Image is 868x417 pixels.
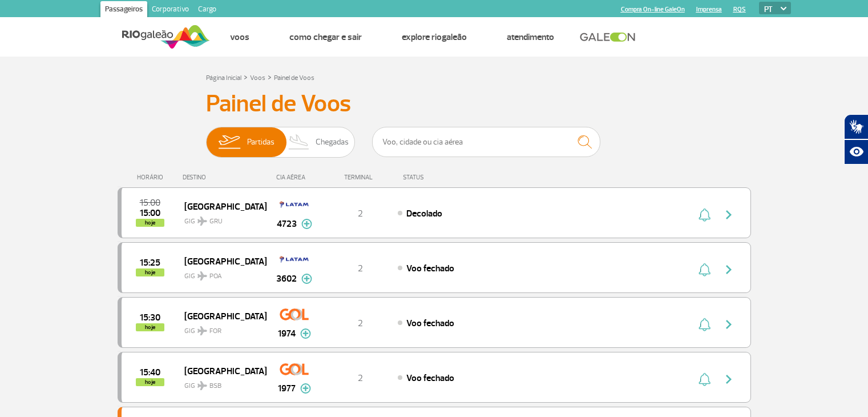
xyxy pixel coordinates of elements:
span: [GEOGRAPHIC_DATA] [184,308,257,323]
span: GIG [184,210,257,227]
img: seta-direita-painel-voo.svg [722,263,736,276]
a: Voos [230,31,249,43]
span: 2025-08-26 15:00:05 [140,209,160,217]
img: sino-painel-voo.svg [699,318,710,331]
span: Voo fechado [406,318,454,329]
span: Voo fechado [406,372,454,384]
span: Partidas [247,127,274,157]
img: destiny_airplane.svg [197,216,207,226]
img: sino-painel-voo.svg [699,208,710,222]
span: POA [209,271,222,282]
a: Página Inicial [206,74,241,82]
span: 2025-08-26 15:40:00 [140,368,160,376]
a: > [244,70,248,83]
span: BSB [209,381,221,391]
span: 3602 [276,272,297,286]
img: mais-info-painel-voo.svg [300,383,311,394]
span: hoje [136,219,164,227]
img: destiny_airplane.svg [197,381,207,390]
a: Imprensa [696,6,722,13]
span: 2025-08-26 15:00:00 [140,199,160,207]
a: > [268,70,272,83]
span: GIG [184,320,257,336]
span: hoje [136,323,164,331]
span: 1974 [278,327,296,340]
span: 2 [358,372,363,384]
span: [GEOGRAPHIC_DATA] [184,254,257,268]
img: slider-embarque [211,127,247,157]
button: Abrir tradutor de língua de sinais. [844,114,868,139]
span: 2 [358,263,363,274]
span: Chegadas [316,127,349,157]
a: Cargo [193,1,221,19]
img: destiny_airplane.svg [197,271,207,280]
div: STATUS [397,174,490,181]
span: 2025-08-26 15:25:00 [140,259,160,267]
span: [GEOGRAPHIC_DATA] [184,363,257,378]
span: 4723 [277,217,297,231]
span: hoje [136,378,164,386]
div: CIA AÉREA [266,174,323,181]
h3: Painel de Voos [206,90,663,118]
span: FOR [209,326,221,336]
span: Decolado [406,208,442,219]
a: Explore RIOgaleão [402,31,467,43]
span: GIG [184,265,257,282]
span: 2 [358,208,363,219]
span: GIG [184,375,257,391]
div: HORÁRIO [121,174,183,181]
input: Voo, cidade ou cia aérea [372,127,600,157]
a: RQS [733,6,746,13]
span: 2 [358,318,363,329]
img: mais-info-painel-voo.svg [300,328,311,339]
img: destiny_airplane.svg [197,326,207,335]
img: mais-info-painel-voo.svg [301,219,312,229]
a: Passageiros [100,1,147,19]
button: Abrir recursos assistivos. [844,139,868,165]
a: Corporativo [147,1,193,19]
span: [GEOGRAPHIC_DATA] [184,199,257,214]
div: DESTINO [183,174,266,181]
span: hoje [136,268,164,276]
span: GRU [209,216,223,227]
img: seta-direita-painel-voo.svg [722,208,736,222]
a: Compra On-line GaleOn [621,6,685,13]
img: mais-info-painel-voo.svg [301,274,312,284]
a: Atendimento [507,31,554,43]
img: sino-painel-voo.svg [699,263,710,276]
a: Painel de Voos [274,74,314,82]
a: Voos [250,74,265,82]
a: Como chegar e sair [289,31,362,43]
img: sino-painel-voo.svg [699,372,710,386]
span: 1977 [278,382,296,395]
span: Voo fechado [406,263,454,274]
div: TERMINAL [323,174,397,181]
span: 2025-08-26 15:30:00 [140,314,160,322]
img: seta-direita-painel-voo.svg [722,372,736,386]
div: Plugin de acessibilidade da Hand Talk. [844,114,868,165]
img: seta-direita-painel-voo.svg [722,318,736,331]
img: slider-desembarque [282,127,316,157]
